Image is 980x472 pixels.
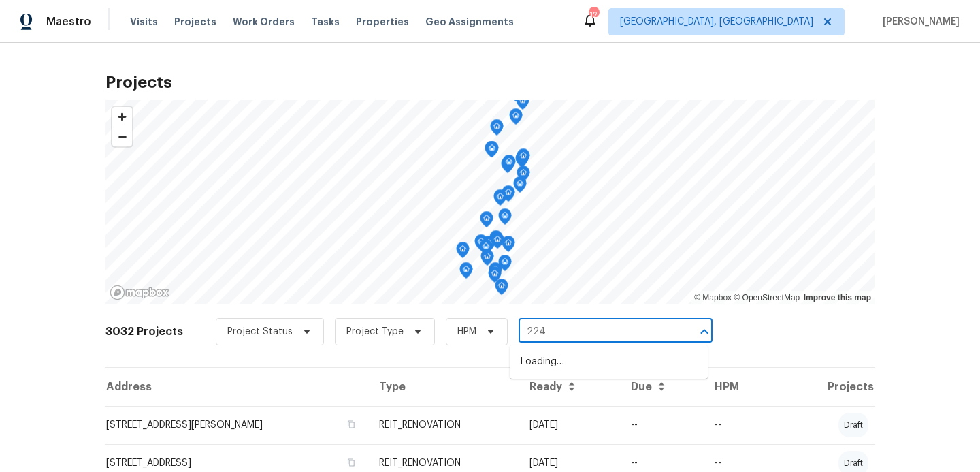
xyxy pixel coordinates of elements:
div: Map marker [474,234,488,255]
span: Zoom out [112,127,132,146]
div: Map marker [480,211,493,232]
div: draft [838,413,868,437]
span: Maestro [46,15,91,29]
div: Map marker [502,185,515,206]
div: Map marker [498,208,512,230]
div: Map marker [490,119,504,140]
div: Map marker [489,262,502,283]
a: OpenStreetMap [734,293,800,302]
div: Map marker [485,141,499,162]
div: Map marker [515,151,529,172]
span: Work Orders [233,15,295,29]
a: Mapbox [694,293,732,302]
div: Map marker [516,93,529,114]
span: HPM [457,325,476,339]
span: [GEOGRAPHIC_DATA], [GEOGRAPHIC_DATA] [620,15,813,29]
button: Zoom in [112,107,132,127]
a: Improve this map [804,293,871,302]
div: Map marker [498,255,512,276]
th: Projects [772,368,875,406]
h2: 3032 Projects [105,325,183,339]
span: Project Type [346,325,404,339]
div: Map marker [479,239,493,260]
div: Map marker [517,166,530,187]
th: Ready [519,368,620,406]
th: Address [105,368,368,406]
h2: Projects [105,76,875,89]
span: Geo Assignments [425,15,514,29]
div: Map marker [509,108,523,129]
span: Tasks [311,17,340,27]
span: Visits [130,15,158,29]
input: Search projects [519,321,674,343]
td: [STREET_ADDRESS][PERSON_NAME] [105,406,368,444]
button: Zoom out [112,127,132,146]
span: Project Status [227,325,293,339]
div: 12 [589,8,598,22]
th: Type [368,368,519,406]
a: Mapbox homepage [110,285,169,300]
span: [PERSON_NAME] [877,15,960,29]
th: HPM [704,368,771,406]
div: Map marker [493,189,507,210]
button: Copy Address [345,418,357,430]
button: Copy Address [345,456,357,469]
div: Map marker [491,232,504,253]
div: Map marker [495,279,508,300]
th: Due [620,368,704,406]
span: Properties [356,15,409,29]
span: Projects [174,15,216,29]
div: Map marker [501,157,514,178]
div: Map marker [485,141,498,162]
td: REIT_RENOVATION [368,406,519,444]
div: Map marker [456,242,470,263]
div: Map marker [489,230,503,251]
td: -- [620,406,704,444]
div: Map marker [502,236,515,257]
div: Map marker [482,236,495,257]
div: Loading… [510,345,708,379]
div: Map marker [488,266,502,287]
div: Map marker [459,262,473,283]
button: Close [695,322,714,341]
div: Map marker [502,155,516,176]
canvas: Map [105,100,875,304]
div: Map marker [517,148,530,170]
td: -- [704,406,771,444]
div: Map marker [513,176,527,198]
td: [DATE] [519,406,620,444]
